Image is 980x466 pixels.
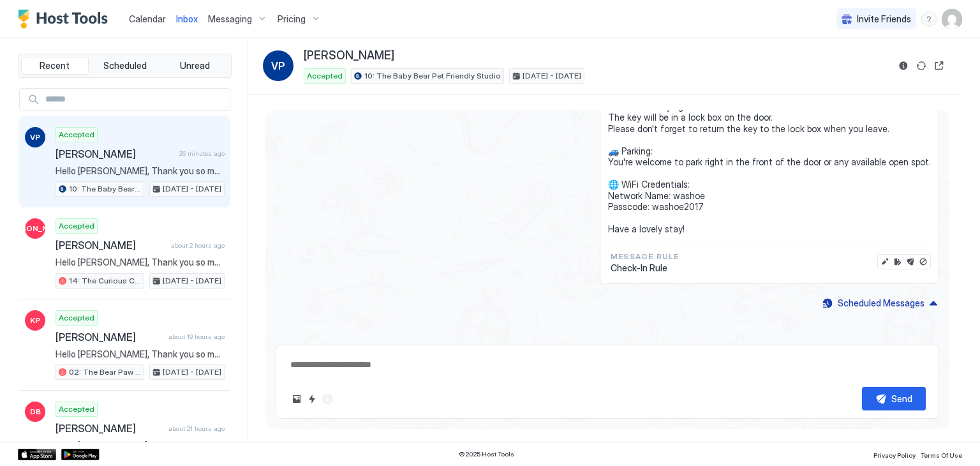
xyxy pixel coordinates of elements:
[364,70,501,82] span: 10: The Baby Bear Pet Friendly Studio
[289,391,304,407] button: Upload image
[69,183,141,195] span: 10: The Baby Bear Pet Friendly Studio
[103,60,147,71] span: Scheduled
[921,11,937,27] div: menu
[30,132,40,143] span: VP
[917,255,930,268] button: Disable message
[56,257,225,268] span: Hello [PERSON_NAME], Thank you so much for your booking! We'll send the check-in instructions on ...
[523,70,581,82] span: [DATE] - [DATE]
[820,294,939,312] button: Scheduled Messages
[161,57,228,75] button: Unread
[942,9,962,29] div: User profile
[873,447,916,461] a: Privacy Policy
[18,449,56,460] a: App Store
[163,183,221,195] span: [DATE] - [DATE]
[59,129,94,140] span: Accepted
[56,239,166,252] span: [PERSON_NAME]
[168,333,225,341] span: about 19 hours ago
[307,70,343,82] span: Accepted
[914,58,929,73] button: Sync reservation
[921,451,962,459] span: Terms Of Use
[69,275,141,287] span: 14: The Curious Cub Pet Friendly Studio
[59,312,94,324] span: Accepted
[59,403,94,415] span: Accepted
[611,262,679,274] span: Check-In Rule
[304,391,320,407] button: Quick reply
[176,12,198,26] a: Inbox
[932,58,947,73] button: Open reservation
[180,60,210,71] span: Unread
[18,10,114,29] a: Host Tools Logo
[56,440,225,451] span: Hello [PERSON_NAME], Thank you so much for your booking! We'll send the check-in instructions on ...
[129,13,166,24] span: Calendar
[56,422,163,435] span: [PERSON_NAME]
[921,447,962,461] a: Terms Of Use
[56,147,174,160] span: [PERSON_NAME]
[30,406,41,417] span: DB
[891,255,904,268] button: Edit rule
[21,57,89,75] button: Recent
[838,296,924,310] div: Scheduled Messages
[271,58,285,73] span: VP
[459,450,514,458] span: © 2025 Host Tools
[278,13,306,25] span: Pricing
[163,275,221,287] span: [DATE] - [DATE]
[168,425,225,433] span: about 21 hours ago
[69,366,141,378] span: 02: The Bear Paw Pet Friendly King Studio
[61,449,100,460] a: Google Play Store
[129,12,166,26] a: Calendar
[857,13,911,25] span: Invite Friends
[904,255,917,268] button: Send now
[304,49,394,63] span: [PERSON_NAME]
[891,392,912,405] div: Send
[163,366,221,378] span: [DATE] - [DATE]
[40,89,230,110] input: Input Field
[179,149,225,158] span: 26 minutes ago
[18,54,232,78] div: tab-group
[56,349,225,360] span: Hello [PERSON_NAME], Thank you so much for your booking! We'll send the check-in instructions [DA...
[862,387,926,410] button: Send
[171,241,225,250] span: about 2 hours ago
[40,60,70,71] span: Recent
[59,220,94,232] span: Accepted
[91,57,159,75] button: Scheduled
[208,13,252,25] span: Messaging
[176,13,198,24] span: Inbox
[896,58,911,73] button: Reservation information
[4,223,67,234] span: [PERSON_NAME]
[611,251,679,262] span: Message Rule
[608,11,931,235] span: Hi [PERSON_NAME], thanks for booking your stay with us! Details of your Booking: 📍 [STREET_ADDRES...
[56,165,225,177] span: Hello [PERSON_NAME], Thank you so much for your booking! We'll send the check-in instructions on ...
[879,255,891,268] button: Edit message
[30,315,40,326] span: KP
[873,451,916,459] span: Privacy Policy
[56,331,163,343] span: [PERSON_NAME]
